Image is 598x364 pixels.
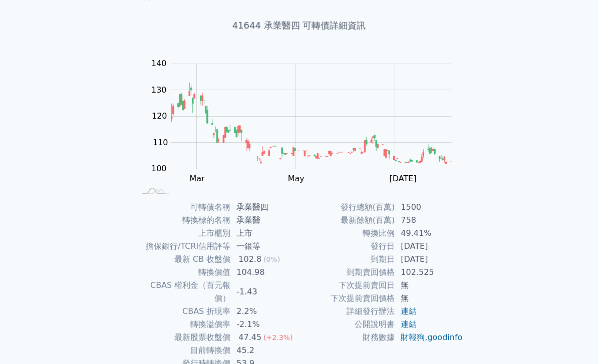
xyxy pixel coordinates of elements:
td: 轉換標的名稱 [135,214,230,227]
td: [DATE] [395,240,463,253]
td: CBAS 折現率 [135,305,230,318]
span: (0%) [263,256,280,264]
td: 到期賣回價格 [299,266,395,279]
a: 連結 [401,307,417,316]
td: 到期日 [299,253,395,266]
span: (+2.3%) [263,334,292,342]
td: 發行總額(百萬) [299,201,395,214]
td: 可轉債名稱 [135,201,230,214]
td: 最新股票收盤價 [135,331,230,344]
td: 上市 [230,227,299,240]
td: 轉換比例 [299,227,395,240]
td: 承業醫四 [230,201,299,214]
td: 擔保銀行/TCRI信用評等 [135,240,230,253]
a: 連結 [401,320,417,329]
h1: 41644 承業醫四 可轉債詳細資訊 [123,19,475,33]
td: 目前轉換價 [135,344,230,357]
td: 轉換價值 [135,266,230,279]
td: 上市櫃別 [135,227,230,240]
td: 發行日 [299,240,395,253]
td: 最新 CB 收盤價 [135,253,230,266]
td: 102.525 [395,266,463,279]
td: -2.1% [230,318,299,331]
a: goodinfo [427,333,462,342]
td: , [395,331,463,344]
g: Chart [146,59,467,184]
tspan: May [288,174,305,184]
td: 45.2 [230,344,299,357]
div: 47.45 [236,331,263,344]
td: 1500 [395,201,463,214]
td: 104.98 [230,266,299,279]
td: CBAS 權利金（百元報價） [135,279,230,305]
td: 詳細發行辦法 [299,305,395,318]
a: 財報狗 [401,333,425,342]
tspan: 110 [153,138,168,148]
td: -1.43 [230,279,299,305]
td: 下次提前賣回日 [299,279,395,292]
tspan: 130 [151,86,167,95]
td: 無 [395,279,463,292]
td: 公開說明書 [299,318,395,331]
tspan: Mar [189,174,205,184]
tspan: 120 [152,112,167,121]
div: 102.8 [236,253,263,266]
td: [DATE] [395,253,463,266]
td: 無 [395,292,463,305]
td: 最新餘額(百萬) [299,214,395,227]
tspan: [DATE] [390,174,417,184]
td: 下次提前賣回價格 [299,292,395,305]
tspan: 100 [151,164,167,174]
td: 承業醫 [230,214,299,227]
td: 財務數據 [299,331,395,344]
td: 一銀等 [230,240,299,253]
tspan: 140 [151,59,167,69]
td: 轉換溢價率 [135,318,230,331]
td: 758 [395,214,463,227]
td: 49.41% [395,227,463,240]
td: 2.2% [230,305,299,318]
